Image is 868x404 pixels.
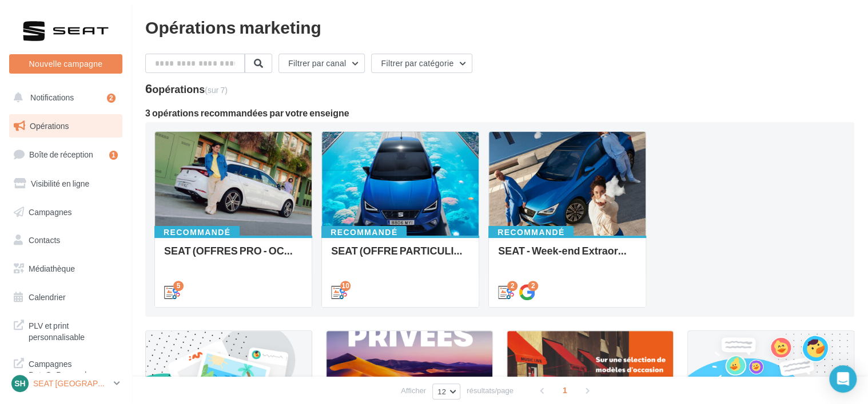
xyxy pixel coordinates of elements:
[507,281,517,291] div: 2
[7,313,125,347] a: PLV et print personnalisable
[7,200,125,224] a: Campagnes
[31,179,89,188] span: Visibilité en ligne
[109,151,118,160] div: 1
[205,85,228,95] span: (sur 7)
[145,18,854,35] div: Opérations marketing
[9,54,122,74] button: Nouvelle campagne
[30,92,74,102] span: Notifications
[107,94,116,103] div: 2
[437,387,446,396] span: 12
[7,285,125,309] a: Calendrier
[29,207,72,216] span: Campagnes
[29,292,66,302] span: Calendrier
[498,245,636,268] div: SEAT - Week-end Extraordinaire ([GEOGRAPHIC_DATA]) - OCTOBRE
[371,54,472,73] button: Filtrer par catégorie
[152,84,228,94] div: opérations
[7,114,125,138] a: Opérations
[432,383,460,399] button: 12
[29,264,75,273] span: Médiathèque
[29,318,118,342] span: PLV et print personnalisable
[331,245,469,268] div: SEAT (OFFRE PARTICULIER - OCT) - SOCIAL MEDIA
[7,172,125,196] a: Visibilité en ligne
[7,257,125,281] a: Médiathèque
[401,385,426,396] span: Afficher
[278,54,365,73] button: Filtrer par canal
[829,365,857,393] div: Open Intercom Messenger
[467,385,513,396] span: résultats/page
[14,378,25,389] span: SH
[528,281,538,291] div: 2
[488,226,574,239] div: Recommandé
[7,228,125,252] a: Contacts
[145,82,228,95] div: 6
[164,245,302,268] div: SEAT (OFFRES PRO - OCT) - SOCIAL MEDIA
[29,235,60,245] span: Contacts
[30,121,69,131] span: Opérations
[7,86,120,110] button: Notifications 2
[29,356,118,381] span: Campagnes DataOnDemand
[7,352,125,385] a: Campagnes DataOnDemand
[33,378,109,389] p: SEAT [GEOGRAPHIC_DATA]
[173,281,184,291] div: 5
[154,226,240,239] div: Recommandé
[29,150,93,159] span: Boîte de réception
[340,281,351,291] div: 10
[9,373,122,394] a: SH SEAT [GEOGRAPHIC_DATA]
[145,108,854,118] div: 3 opérations recommandées par votre enseigne
[7,142,125,167] a: Boîte de réception1
[321,226,407,239] div: Recommandé
[556,381,574,399] span: 1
